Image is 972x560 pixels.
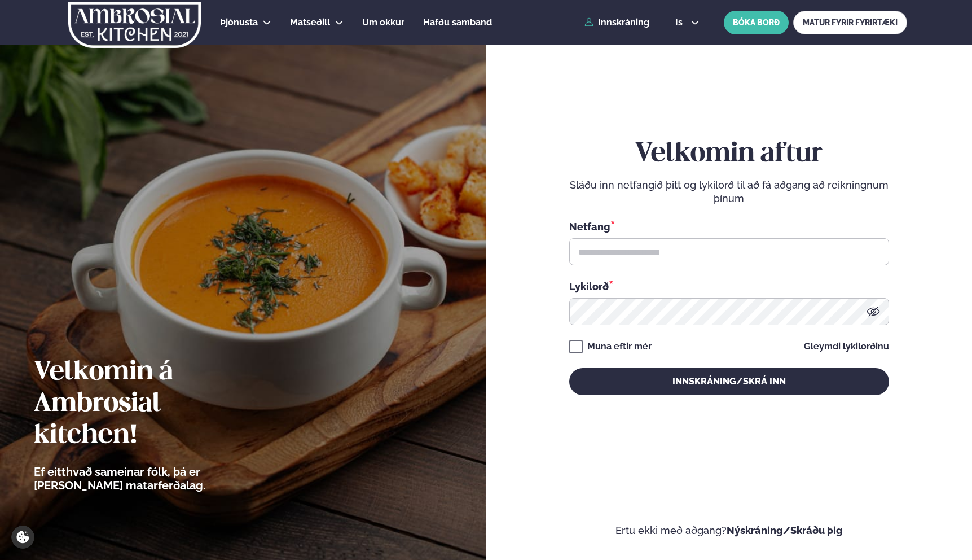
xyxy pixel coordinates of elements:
span: is [675,18,686,27]
a: Hafðu samband [423,16,492,29]
p: Sláðu inn netfangið þitt og lykilorð til að fá aðgang að reikningnum þínum [569,178,889,205]
div: Netfang [569,219,889,234]
p: Ef eitthvað sameinar fólk, þá er [PERSON_NAME] matarferðalag. [34,465,268,492]
a: Matseðill [290,16,330,29]
a: Þjónusta [220,16,258,29]
div: Lykilorð [569,279,889,294]
span: Hafðu samband [423,17,492,28]
p: Ertu ekki með aðgang? [520,524,939,537]
span: Um okkur [362,17,404,28]
h2: Velkomin á Ambrosial kitchen! [34,357,268,452]
span: Matseðill [290,17,330,28]
a: Nýskráning/Skráðu þig [727,524,843,536]
a: Gleymdi lykilorðinu [804,342,889,351]
a: Innskráning [584,17,649,28]
a: Um okkur [362,16,404,29]
button: BÓKA BORÐ [724,11,789,34]
a: MATUR FYRIR FYRIRTÆKI [793,11,907,34]
a: Cookie settings [11,526,34,549]
button: Innskráning/Skrá inn [569,368,889,395]
img: logo [67,2,202,48]
button: is [666,18,709,27]
span: Þjónusta [220,17,258,28]
h2: Velkomin aftur [569,138,889,170]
